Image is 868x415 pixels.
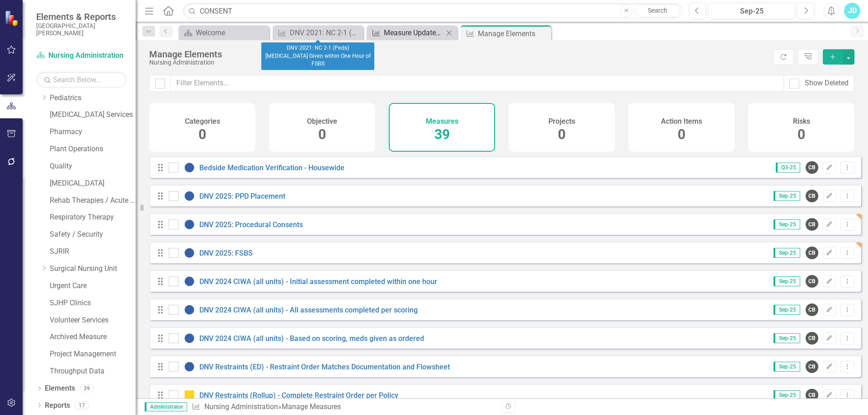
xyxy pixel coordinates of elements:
span: 0 [198,126,206,142]
a: Nursing Administration [36,51,127,61]
span: Q3-25 [776,163,800,173]
div: CB [806,218,818,231]
a: Rehab Therapies / Acute Wound Care [50,196,136,206]
div: DNV 2021: NC 2-1 (Peds) [MEDICAL_DATA] Given within One Hour of FSBS [261,42,374,70]
div: Measure Update Report [384,27,443,38]
button: Sep-25 [708,3,795,19]
span: 0 [318,126,326,142]
img: No Information [184,304,195,315]
div: Manage Elements [149,49,769,59]
a: Pediatrics [50,93,136,103]
span: 0 [558,126,566,142]
a: DNV 2025: PPD Placement [199,192,285,201]
span: Sep-25 [774,333,800,343]
h4: Categories [185,117,220,126]
a: DNV 2025: FSBS [199,249,253,257]
a: Project Management [50,349,136,359]
span: Sep-25 [774,362,800,372]
a: Elements [45,383,75,394]
input: Search ClearPoint... [183,3,682,19]
input: Filter Elements... [170,75,784,92]
a: DNV 2024 CIWA (all units) - Initial assessment completed within one hour [199,277,437,286]
a: Pharmacy [50,127,136,137]
div: 17 [75,401,89,409]
img: No Information [184,162,195,173]
small: [GEOGRAPHIC_DATA][PERSON_NAME] [36,22,127,37]
span: Sep-25 [774,276,800,286]
a: Nursing Administration [204,402,278,411]
span: Sep-25 [774,390,800,400]
div: CB [806,275,818,288]
div: CB [806,190,818,202]
img: No Information [184,247,195,258]
span: Sep-25 [774,191,800,201]
div: Sep-25 [712,6,792,17]
div: CB [806,303,818,316]
a: DNV 2025: Procedural Consents [199,220,303,229]
span: Sep-25 [774,305,800,315]
div: Manage Elements [478,28,549,39]
div: DNV 2021: NC 2-1 (Peds) [MEDICAL_DATA] Given within One Hour of FSBS [290,27,361,38]
img: No Information [184,219,195,230]
a: Surgical Nursing Unit [50,264,136,274]
span: 0 [678,126,685,142]
a: Throughput Data [50,366,136,377]
img: No Information [184,276,195,287]
a: DNV 2024 CIWA (all units) - All assessments completed per scoring [199,306,418,314]
span: 0 [797,126,805,142]
img: No Information [184,333,195,344]
button: JD [844,3,860,19]
div: CB [806,161,818,174]
a: Reports [45,401,70,411]
span: Sep-25 [774,219,800,229]
a: Safety / Security [50,229,136,240]
a: Archived Measure [50,332,136,342]
a: [MEDICAL_DATA] [50,178,136,189]
a: Welcome [181,27,267,38]
span: Administrator [145,402,187,411]
a: Plant Operations [50,144,136,154]
div: Nursing Administration [149,59,769,66]
h4: Risks [793,117,810,126]
div: 39 [80,385,94,392]
a: SJRIR [50,247,136,257]
div: Show Deleted [805,78,849,89]
span: Sep-25 [774,248,800,258]
a: Respiratory Therapy [50,212,136,223]
h4: Measures [426,117,458,126]
a: DNV 2021: NC 2-1 (Peds) [MEDICAL_DATA] Given within One Hour of FSBS [275,27,361,38]
a: Volunteer Services [50,315,136,326]
h4: Projects [548,117,575,126]
h4: Objective [307,117,337,126]
span: Elements & Reports [36,11,127,22]
a: Measure Update Report [369,27,443,38]
input: Search Below... [36,72,127,88]
div: Welcome [196,27,267,38]
h4: Action Items [661,117,702,126]
a: DNV Restraints (ED) - Restraint Order Matches Documentation and Flowsheet [199,363,450,371]
a: Search [635,5,680,17]
img: ClearPoint Strategy [4,10,21,27]
div: » Manage Measures [192,402,495,412]
a: Urgent Care [50,281,136,291]
div: CB [806,389,818,401]
a: Quality [50,161,136,172]
div: CB [806,360,818,373]
a: [MEDICAL_DATA] Services [50,110,136,120]
a: SJHP Clinics [50,298,136,308]
img: No Information [184,191,195,201]
a: DNV Restraints (Rollup) - Complete Restraint Order per Policy [199,391,398,400]
div: CB [806,247,818,259]
img: No Information [184,361,195,372]
a: DNV 2024 CIWA (all units) - Based on scoring, meds given as ordered [199,334,424,343]
span: 39 [434,126,450,142]
div: CB [806,332,818,345]
img: Caution [184,390,195,401]
a: Bedside Medication Verification - Housewide [199,163,344,172]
